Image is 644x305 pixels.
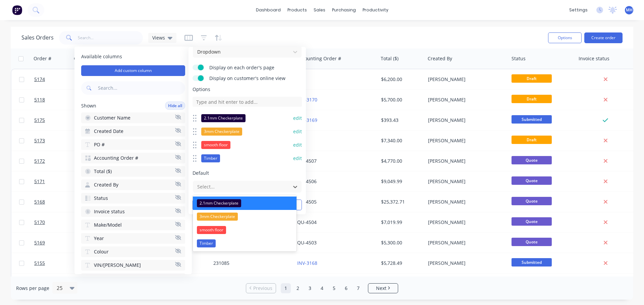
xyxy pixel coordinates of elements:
span: Quote [512,217,552,226]
span: Submitted [512,115,552,124]
span: Options [193,86,302,93]
span: Default [193,170,302,176]
div: 2.1mm Checkerplate [201,114,246,122]
span: 5118 [34,96,45,103]
a: QU-4503 [297,239,317,246]
a: Previous page [246,285,276,292]
span: Shown [81,102,96,109]
img: Factory [12,5,22,15]
span: Timber [197,239,216,247]
a: Page 2 [293,283,303,293]
div: $393.43 [381,117,421,124]
a: 5172 [34,151,74,171]
a: INV-3169 [297,117,317,123]
button: edit [293,142,302,148]
span: VIN/[PERSON_NAME] [94,262,141,269]
a: 5169 [34,233,74,253]
span: Quote [512,156,552,164]
span: Next [376,285,386,292]
span: 5155 [34,260,45,266]
div: 3mm Checkerplateedit [193,125,302,138]
span: Quote [512,197,552,205]
div: [PERSON_NAME] [428,96,502,103]
div: Invoice status [579,55,609,62]
button: Created Date [81,126,185,137]
div: [PERSON_NAME] [428,178,502,185]
span: Submitted [512,258,552,266]
button: Colour [81,246,185,257]
div: $5,700.00 [381,96,421,103]
input: Search... [78,31,143,45]
div: [PERSON_NAME] [428,239,502,246]
a: 5174 [34,69,74,89]
button: Invoice status [81,206,185,217]
div: $6,200.00 [381,76,421,83]
span: 5174 [34,76,45,83]
button: edit [293,155,302,162]
div: $9,049.99 [381,178,421,185]
a: QU-4507 [297,158,317,164]
a: INV-3170 [297,96,317,103]
span: 5172 [34,158,45,164]
div: settings [566,5,591,15]
div: Timberedit [193,152,302,165]
div: $7,019.99 [381,219,421,226]
a: QU-4505 [297,199,317,205]
span: Available columns [81,53,185,60]
div: $5,300.00 [381,239,421,246]
div: Status [512,55,526,62]
a: Page 3 [305,283,315,293]
button: edit [293,128,302,135]
span: Display on customer's online view [209,75,293,82]
button: Make/Model [81,220,185,230]
button: PO # [81,139,185,150]
span: 5168 [34,199,45,205]
div: [PERSON_NAME] [428,137,502,144]
button: Stock Number [81,273,185,284]
span: Previous [253,285,272,292]
a: 5118 [34,90,74,110]
div: Accounting Order # [297,55,341,62]
a: Page 5 [329,283,339,293]
span: Draft [512,136,552,144]
div: Total ($) [381,55,398,62]
div: smooth floor [201,141,230,149]
span: Customer Name [94,115,130,121]
a: Page 6 [341,283,351,293]
button: Customer Name [81,112,185,123]
span: 3mm Checkerplate [197,213,238,221]
span: PO # [94,141,105,148]
div: $7,340.00 [381,137,421,144]
h1: Sales Orders [21,34,54,41]
a: 5155 [34,253,74,273]
span: Make/Model [94,222,122,228]
div: Order # [34,55,51,62]
div: [PERSON_NAME] [428,158,502,164]
span: 5169 [34,239,45,246]
button: Year [81,233,185,244]
span: 5171 [34,178,45,185]
a: INV-3168 [297,260,317,266]
span: Status [94,195,108,202]
a: dashboard [253,5,284,15]
span: Draft [512,74,552,83]
div: [PERSON_NAME] [428,260,502,266]
span: 5175 [34,117,45,124]
div: [PERSON_NAME] [428,76,502,83]
span: MH [626,7,633,13]
span: Created Date [94,128,123,135]
a: 5168 [34,192,74,212]
div: [PERSON_NAME] [428,219,502,226]
ul: Pagination [243,283,401,293]
button: edit [293,115,302,122]
button: Create order [584,32,623,43]
span: Colour [94,248,109,255]
div: 231085 [213,260,288,266]
div: smooth flooredit [193,138,302,152]
div: products [284,5,310,15]
a: 5166 [34,274,74,294]
a: Page 7 [353,283,363,293]
div: Customer Name [74,55,110,62]
span: Quote [512,176,552,185]
span: Invoice status [94,208,125,215]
